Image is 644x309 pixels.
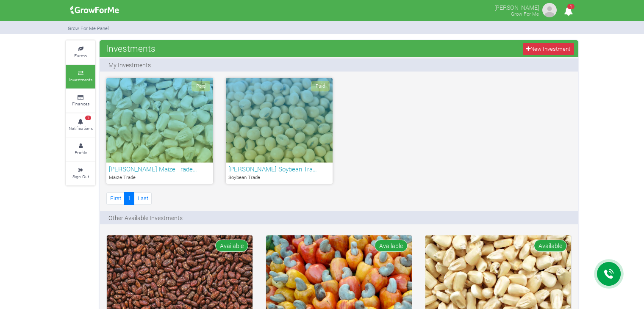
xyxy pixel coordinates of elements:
[72,101,89,107] small: Finances
[124,192,134,204] a: 1
[109,165,211,173] h6: [PERSON_NAME] Maize Trade…
[375,240,408,252] span: Available
[108,213,183,222] p: Other Available Investments
[523,43,574,55] a: New Investment
[541,2,558,19] img: growforme image
[66,162,95,185] a: Sign Out
[560,8,577,16] a: 1
[511,11,539,17] small: Grow For Me
[67,2,122,19] img: growforme image
[74,52,87,58] small: Farms
[228,174,330,181] p: Soybean Trade
[104,40,158,57] span: Investments
[108,61,151,69] p: My Investments
[66,89,95,113] a: Finances
[215,240,248,252] span: Available
[226,78,333,184] a: Paid [PERSON_NAME] Soybean Tra… Soybean Trade
[228,165,330,173] h6: [PERSON_NAME] Soybean Tra…
[106,78,213,184] a: Paid [PERSON_NAME] Maize Trade… Maize Trade
[534,240,567,252] span: Available
[109,174,211,181] p: Maize Trade
[69,125,93,131] small: Notifications
[85,116,91,121] span: 1
[106,192,125,204] a: First
[72,174,89,179] small: Sign Out
[66,138,95,161] a: Profile
[75,149,87,155] small: Profile
[66,113,95,137] a: 1 Notifications
[560,2,577,21] i: Notifications
[66,65,95,88] a: Investments
[311,81,330,91] span: Paid
[68,25,109,31] small: Grow For Me Panel
[66,41,95,64] a: Farms
[192,81,210,91] span: Paid
[106,192,152,204] nav: Page Navigation
[134,192,152,204] a: Last
[69,77,92,83] small: Investments
[567,4,575,9] span: 1
[494,2,539,12] p: [PERSON_NAME]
